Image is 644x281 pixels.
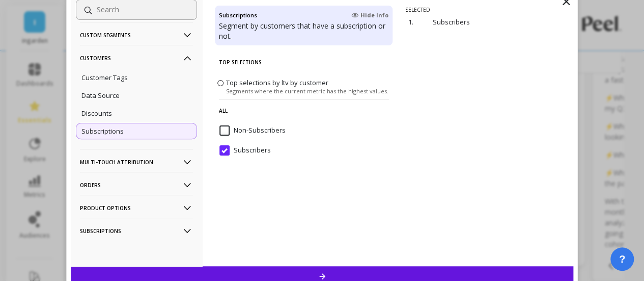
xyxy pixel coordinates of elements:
[80,22,193,48] p: Custom Segments
[351,11,388,19] span: Hide Info
[81,109,112,118] p: Discounts
[619,252,625,266] span: ?
[408,17,418,27] p: 1.
[219,99,389,121] p: All
[226,78,328,87] span: Top selections by ltv by customer
[80,149,193,175] p: Multi-Touch Attribution
[610,247,634,271] button: ?
[81,91,120,100] p: Data Source
[219,145,271,156] span: Subscribers
[80,195,193,221] p: Product Options
[219,21,388,41] p: Segment by customers that have a subscription or not.
[81,126,124,136] p: Subscriptions
[219,125,286,136] span: Non-Subscribers
[219,10,257,21] h4: Subscriptions
[80,218,193,244] p: Subscriptions
[81,73,128,82] p: Customer Tags
[219,52,389,73] p: Top Selections
[433,17,518,27] p: Subscribers
[405,6,430,13] p: SELECTED
[226,87,388,94] span: Segments where the current metric has the highest values.
[80,45,193,71] p: Customers
[80,172,193,198] p: Orders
